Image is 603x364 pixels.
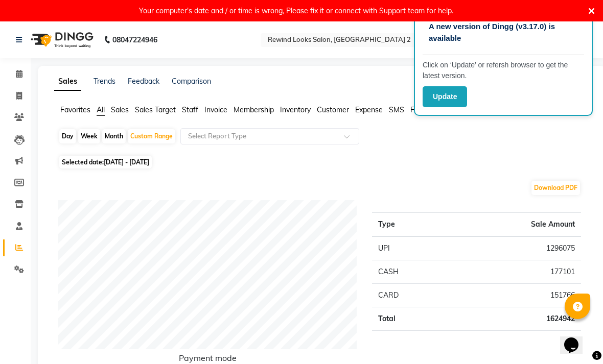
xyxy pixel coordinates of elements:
[128,129,175,143] div: Custom Range
[102,129,126,143] div: Month
[97,105,105,114] span: All
[139,4,453,17] div: Your computer's date and / or time is wrong, Please fix it or connect with Support team for help.
[560,323,593,354] iframe: chat widget
[372,284,449,307] td: CARD
[389,105,404,114] span: SMS
[429,21,578,44] p: A new version of Dingg (v3.17.0) is available
[372,260,449,284] td: CASH
[449,213,581,237] th: Sale Amount
[54,72,81,91] a: Sales
[172,77,211,86] a: Comparison
[234,105,274,114] span: Membership
[26,26,96,54] img: logo
[135,105,176,114] span: Sales Target
[59,129,76,143] div: Day
[531,181,580,195] button: Download PDF
[423,60,584,81] p: Click on ‘Update’ or refersh browser to get the latest version.
[280,105,311,114] span: Inventory
[449,260,581,284] td: 177101
[372,307,449,331] td: Total
[78,129,100,143] div: Week
[317,105,349,114] span: Customer
[182,105,198,114] span: Staff
[449,307,581,331] td: 1624942
[204,105,227,114] span: Invoice
[60,105,90,114] span: Favorites
[59,156,152,168] span: Selected date:
[94,77,115,86] a: Trends
[111,105,129,114] span: Sales
[355,105,383,114] span: Expense
[372,236,449,260] td: UPI
[104,158,149,166] span: [DATE] - [DATE]
[112,26,157,54] b: 08047224946
[372,213,449,237] th: Type
[423,86,467,107] button: Update
[449,284,581,307] td: 151766
[410,105,439,114] span: Forecast
[128,77,159,86] a: Feedback
[449,236,581,260] td: 1296075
